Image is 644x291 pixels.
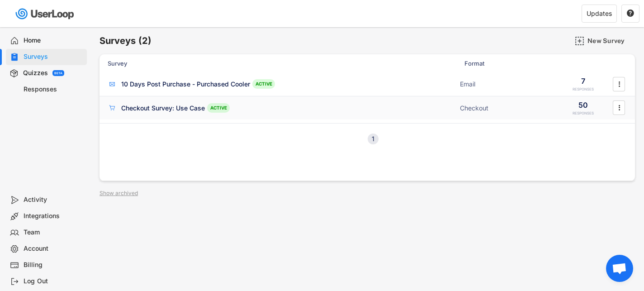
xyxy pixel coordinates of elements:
div: 1 [368,136,379,142]
div: ACTIVE [207,103,230,113]
div: Log Out [24,277,83,286]
div: RESPONSES [573,111,594,116]
h6: Surveys (2) [99,35,152,47]
div: Show archived [99,191,138,196]
div: Activity [24,196,83,204]
text:  [618,79,620,89]
div: 10 Days Post Purchase - Purchased Cooler [121,80,250,89]
div: RESPONSES [573,87,594,92]
div: Quizzes [23,69,48,77]
div: Updates [587,10,612,17]
div: Format [464,59,555,67]
div: Team [24,228,83,237]
div: Survey [108,59,459,67]
div: 50 [578,100,588,110]
div: Integrations [24,212,83,220]
div: Open chat [606,255,633,282]
button:  [626,10,635,18]
text:  [618,103,620,113]
text:  [627,9,634,17]
div: Checkout Survey: Use Case [121,104,205,113]
div: ACTIVE [252,79,275,89]
div: 7 [581,76,585,86]
div: New Survey [587,37,633,45]
div: BETA [54,72,62,75]
div: Responses [24,85,83,94]
button:  [615,77,624,91]
div: Email [460,80,550,89]
button:  [615,101,624,114]
div: Account [24,244,83,253]
img: AddMajor.svg [575,36,584,46]
div: Billing [24,261,83,269]
img: userloop-logo-01.svg [14,5,77,23]
div: Home [24,36,83,45]
div: Checkout [460,104,550,113]
div: Surveys [24,52,83,61]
